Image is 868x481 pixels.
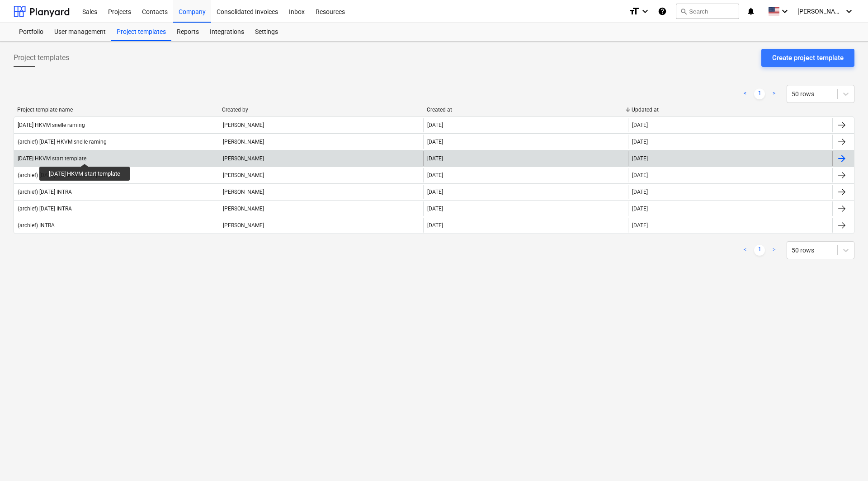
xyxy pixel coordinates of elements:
div: [DATE] [427,189,443,195]
a: Portfolio [14,23,49,41]
div: [PERSON_NAME] [219,201,424,216]
i: keyboard_arrow_down [779,6,790,17]
div: (archief) [DATE] HKVM snelle raming [18,139,107,145]
div: (archief) [DATE] INTRA [18,205,72,212]
div: (archief) [DATE] HKVM start template [18,172,108,178]
div: [DATE] [632,122,648,128]
div: [DATE] [632,139,648,145]
span: search [680,8,687,15]
div: [DATE] [632,189,648,195]
div: [PERSON_NAME] [219,135,424,149]
div: [DATE] [632,205,648,212]
div: Created by [222,107,420,113]
a: Page 1 is your current page [754,89,765,99]
div: [DATE] [632,222,648,229]
div: [DATE] [427,139,443,145]
a: Project templates [111,23,171,41]
div: (archief) INTRA [18,222,55,229]
i: Knowledge base [658,6,667,17]
div: Updated at [632,107,829,113]
span: Project templates [14,52,69,63]
i: keyboard_arrow_down [640,6,651,17]
a: Integrations [204,23,250,41]
div: Create project template [772,52,844,64]
div: [PERSON_NAME] [219,168,424,182]
div: [DATE] [427,205,443,212]
a: Next page [769,89,779,99]
div: [DATE] [632,172,648,178]
div: [DATE] [427,155,443,162]
button: Search [676,4,739,19]
a: Settings [250,23,283,41]
a: Page 1 is your current page [754,245,765,256]
div: [PERSON_NAME] [219,185,424,199]
a: Previous page [740,245,750,256]
i: format_size [629,6,640,17]
div: Created at [427,107,624,113]
a: Reports [171,23,204,41]
div: [DATE] HKVM snelle raming [18,122,85,128]
div: [PERSON_NAME] [219,118,424,132]
i: notifications [746,6,755,17]
div: [DATE] [632,155,648,162]
div: [PERSON_NAME] [219,218,424,233]
a: Next page [769,245,779,256]
div: [DATE] [427,172,443,178]
a: User management [49,23,111,41]
div: [DATE] [427,122,443,128]
div: [DATE] [427,222,443,229]
div: [PERSON_NAME] [219,151,424,166]
button: Create project template [761,49,854,67]
div: Project template name [17,107,215,113]
i: keyboard_arrow_down [844,6,854,17]
a: Previous page [740,89,750,99]
div: (archief) [DATE] INTRA [18,189,72,195]
span: [PERSON_NAME] [797,8,843,15]
div: [DATE] HKVM start template [18,155,86,162]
